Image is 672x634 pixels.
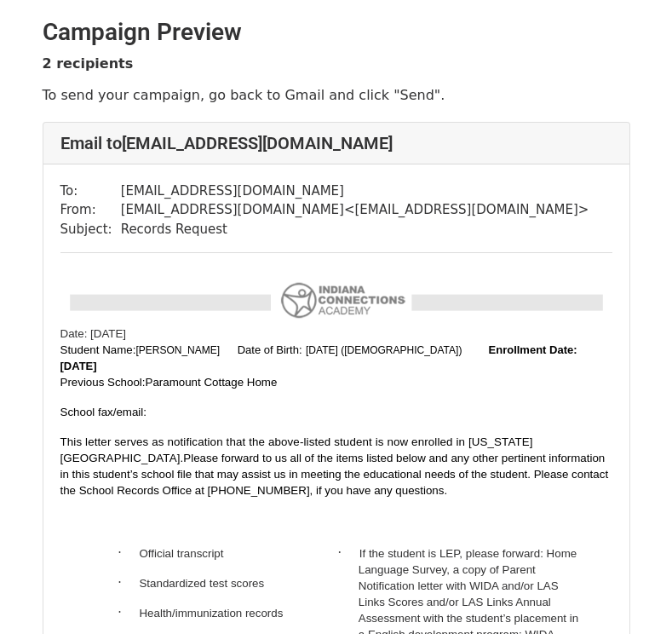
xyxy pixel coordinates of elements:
span: This letter serves as notification that the above-listed student is now enrolled in [US_STATE][GE... [60,435,533,464]
td: [EMAIL_ADDRESS][DOMAIN_NAME] < [EMAIL_ADDRESS][DOMAIN_NAME] > [121,200,589,220]
font: [DATE] [60,360,97,372]
span: Please forward to us all of the items listed below and any other pertinent information in this st... [60,452,609,497]
span: Official transcript [139,547,223,560]
td: Records Request [121,220,589,239]
span: Previous School: [60,376,278,389]
span: [DATE] ([DEMOGRAPHIC_DATA]) [306,344,462,356]
span: Health/immunization records [139,607,283,620]
span: · [118,575,139,590]
font: : [231,343,302,356]
td: From: [60,200,121,220]
span: · [338,545,359,560]
span: · [118,605,139,620]
font: Enrollment Date: [489,343,577,356]
td: [EMAIL_ADDRESS][DOMAIN_NAME] [121,182,589,201]
strong: 2 recipients [43,55,134,72]
h2: Campaign Preview [43,18,630,47]
h4: Email to [EMAIL_ADDRESS][DOMAIN_NAME] [60,133,612,153]
td: To: [60,182,121,201]
span: · [118,545,139,560]
p: To send your campaign, go back to Gmail and click "Send". [43,86,630,104]
span: Student Name: [60,343,136,356]
span: Standardized test scores [139,577,264,590]
span: School fax/email: [60,406,147,418]
span: [PERSON_NAME] [135,344,220,356]
span: Date: [DATE] [60,327,127,340]
font: Paramount Cottage Home [146,376,278,389]
td: Subject: [60,220,121,239]
font: Date of Birth [238,343,299,356]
